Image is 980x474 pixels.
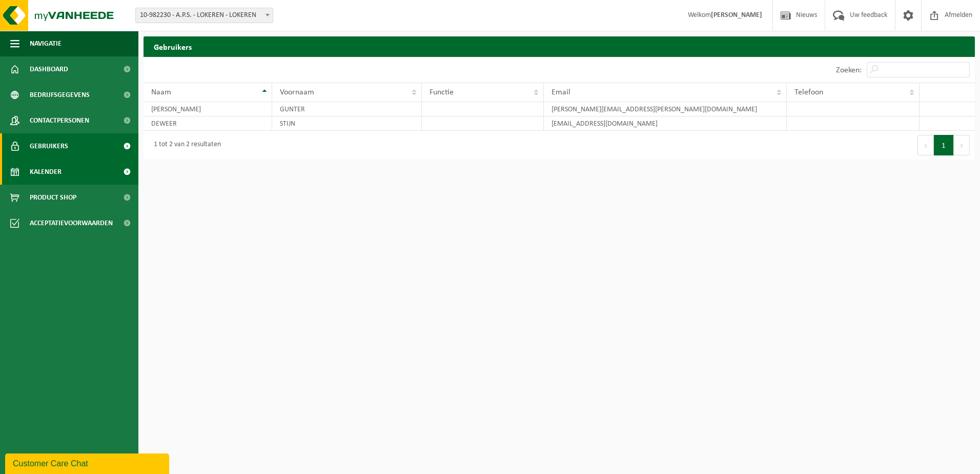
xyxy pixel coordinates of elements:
h2: Gebruikers [144,36,975,56]
span: Acceptatievoorwaarden [30,210,113,236]
span: 10-982230 - A.P.S. - LOKEREN - LOKEREN [135,8,273,23]
strong: [PERSON_NAME] [711,11,762,19]
span: Product Shop [30,185,76,210]
span: Dashboard [30,56,68,82]
td: DEWEER [144,116,272,131]
td: GUNTER [272,102,421,116]
span: Navigatie [30,31,62,56]
button: Next [954,135,970,155]
label: Zoeken: [836,66,862,74]
td: [PERSON_NAME][EMAIL_ADDRESS][PERSON_NAME][DOMAIN_NAME] [544,102,786,116]
span: 10-982230 - A.P.S. - LOKEREN - LOKEREN [136,8,273,23]
td: [PERSON_NAME] [144,102,272,116]
button: Previous [917,135,934,155]
span: Functie [430,88,454,96]
span: Voornaam [280,88,314,96]
span: Naam [151,88,171,96]
span: Email [552,88,570,96]
iframe: chat widget [5,451,171,474]
button: 1 [934,135,954,155]
span: Kalender [30,159,62,185]
div: 1 tot 2 van 2 resultaten [149,136,221,154]
td: STIJN [272,116,421,131]
span: Contactpersonen [30,108,89,133]
span: Gebruikers [30,133,68,159]
td: [EMAIL_ADDRESS][DOMAIN_NAME] [544,116,786,131]
span: Bedrijfsgegevens [30,82,90,108]
span: Telefoon [794,88,823,96]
